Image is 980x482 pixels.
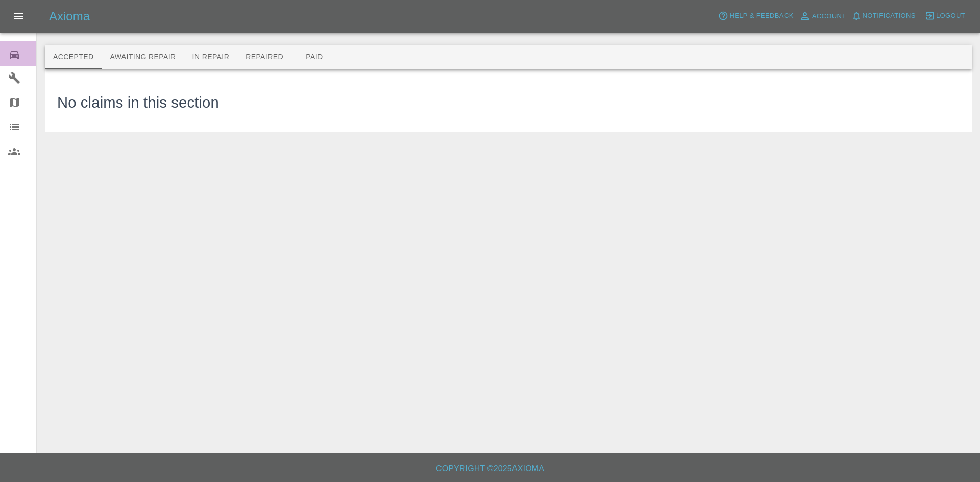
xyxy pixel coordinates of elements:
button: Notifications [849,8,918,24]
button: In Repair [184,45,238,69]
button: Awaiting Repair [102,45,184,69]
button: Paid [291,45,337,69]
span: Help & Feedback [729,10,793,22]
a: Account [796,8,849,24]
button: Logout [922,8,968,24]
h6: Copyright © 2025 Axioma [8,462,972,476]
h5: Axioma [49,8,90,24]
button: Accepted [45,45,102,69]
button: Help & Feedback [716,8,796,24]
span: Account [812,11,846,22]
button: Repaired [237,45,291,69]
span: Logout [936,10,965,22]
button: Open drawer [6,4,31,29]
h3: No claims in this section [57,92,219,114]
span: Notifications [863,10,916,22]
